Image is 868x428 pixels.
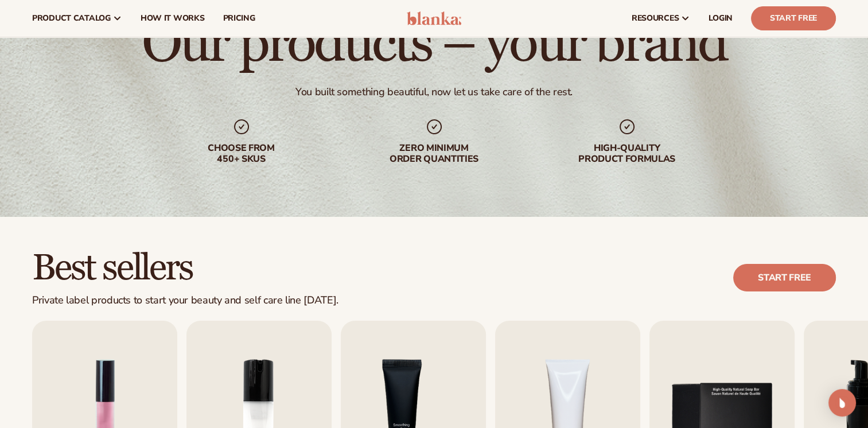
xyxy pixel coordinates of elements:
h1: Our products – your brand [142,17,726,72]
span: pricing [223,14,255,23]
a: Start Free [751,6,836,30]
img: logo [407,11,461,25]
div: High-quality product formulas [554,143,700,165]
h2: Best sellers [32,249,338,287]
a: Start free [733,264,836,291]
div: Zero minimum order quantities [361,143,508,165]
span: How It Works [141,14,205,23]
div: Open Intercom Messenger [828,389,856,417]
span: resources [632,14,679,23]
span: product catalog [32,14,111,23]
div: Private label products to start your beauty and self care line [DATE]. [32,294,338,307]
div: Choose from 450+ Skus [168,143,315,165]
span: LOGIN [709,14,733,23]
div: You built something beautiful, now let us take care of the rest. [295,85,573,99]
